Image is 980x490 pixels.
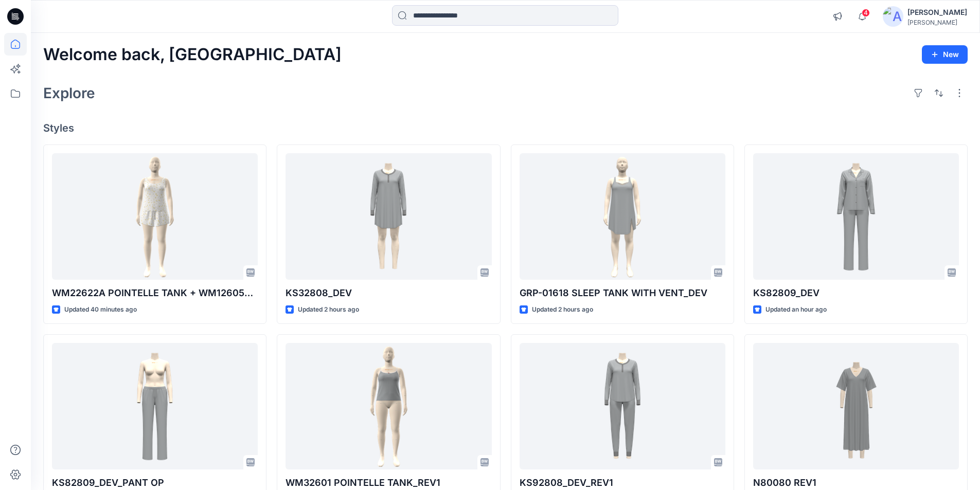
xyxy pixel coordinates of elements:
p: WM22622A POINTELLE TANK + WM12605K POINTELLE SHORT -w- PICOT_COLORWAY [52,286,258,300]
a: KS32808_DEV [286,153,491,280]
p: KS82809_DEV_PANT OP [52,476,258,490]
button: New [922,45,968,64]
p: GRP-01618 SLEEP TANK WITH VENT_DEV [520,286,725,300]
a: WM22622A POINTELLE TANK + WM12605K POINTELLE SHORT -w- PICOT_COLORWAY [52,153,258,280]
p: KS92808_DEV_REV1 [520,476,725,490]
h4: Styles [43,122,968,134]
div: [PERSON_NAME] [907,6,967,19]
a: KS82809_DEV_PANT OP [52,343,258,470]
div: [PERSON_NAME] [907,19,967,26]
p: N80080 REV1 [753,476,959,490]
p: Updated 40 minutes ago [64,304,137,315]
img: avatar [883,6,903,27]
a: WM32601 POINTELLE TANK_REV1 [286,343,491,470]
p: Updated 2 hours ago [532,304,593,315]
a: GRP-01618 SLEEP TANK WITH VENT_DEV [520,153,725,280]
p: KS32808_DEV [286,286,491,300]
p: Updated 2 hours ago [298,304,359,315]
p: KS82809_DEV [753,286,959,300]
a: N80080 REV1 [753,343,959,470]
a: KS82809_DEV [753,153,959,280]
a: KS92808_DEV_REV1 [520,343,725,470]
span: 4 [862,9,870,17]
h2: Welcome back, [GEOGRAPHIC_DATA] [43,45,342,64]
h2: Explore [43,85,95,101]
p: WM32601 POINTELLE TANK_REV1 [286,476,491,490]
p: Updated an hour ago [765,304,827,315]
